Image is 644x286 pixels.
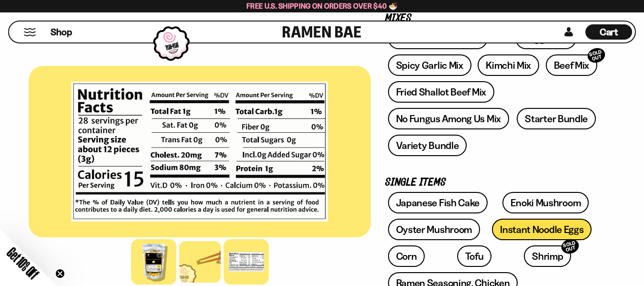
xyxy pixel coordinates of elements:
[388,135,467,156] a: Variety Bundle
[388,108,509,129] a: No Fungus Among Us Mix
[51,26,72,39] span: Shop
[560,237,581,256] div: SOLD OUT
[388,81,494,103] a: Fried Shallot Beef Mix
[385,178,601,187] p: Single Items
[388,192,488,213] a: Japanese Fish Cake
[524,245,571,267] a: ShrimpSOLD OUT
[4,244,41,282] span: Get 10% Off
[457,245,491,267] a: Tofu
[502,192,589,213] a: Enoki Mushroom
[55,269,65,278] button: Close teaser
[600,26,618,38] span: Cart
[23,28,36,36] button: Mobile Menu Trigger
[388,54,471,76] a: Spicy Garlic Mix
[517,108,596,129] a: Starter Bundle
[388,219,480,240] a: Oyster Mushroom
[478,54,539,76] a: Kimchi Mix
[51,24,72,40] a: Shop
[546,54,598,76] a: Beef MixSOLD OUT
[586,46,607,65] div: SOLD OUT
[585,21,632,42] a: Cart
[246,1,398,11] span: Free U.S. Shipping on Orders over $40 🍜
[388,245,425,267] a: Corn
